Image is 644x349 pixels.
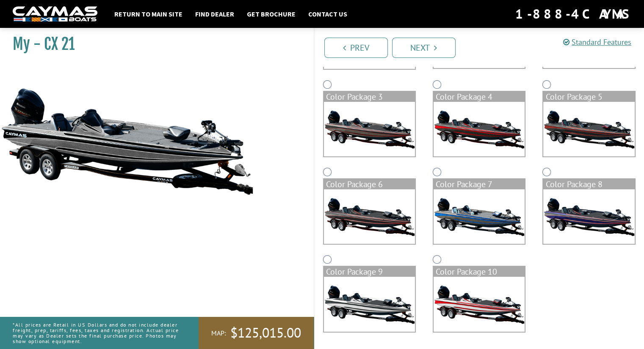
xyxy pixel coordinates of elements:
h1: My - CX 21 [13,35,293,54]
a: Next [392,38,456,58]
div: Color Package 4 [434,92,525,102]
div: Color Package 8 [543,179,634,189]
img: color_package_336.png [543,102,634,156]
a: MAP:$125,015.00 [199,317,314,349]
a: Return to main site [110,8,187,19]
img: color_package_338.png [434,189,525,244]
div: Color Package 10 [434,267,525,277]
span: $125,015.00 [230,324,301,342]
div: Color Package 5 [543,92,634,102]
img: color_package_339.png [543,189,634,244]
img: color_package_341.png [434,277,525,331]
a: Get Brochure [243,8,300,19]
img: white-logo-c9c8dbefe5ff5ceceb0f0178aa75bf4bb51f6bca0971e226c86eb53dfe498488.png [13,6,97,22]
a: Standard Features [563,37,631,47]
div: Color Package 9 [324,267,415,277]
a: Contact Us [304,8,351,19]
img: color_package_340.png [324,277,415,331]
div: Color Package 3 [324,92,415,102]
a: Prev [324,38,388,58]
img: color_package_335.png [434,102,525,156]
div: 1-888-4CAYMAS [515,5,631,23]
div: Color Package 7 [434,179,525,189]
a: Find Dealer [191,8,238,19]
div: Color Package 6 [324,179,415,189]
p: *All prices are Retail in US Dollars and do not include dealer freight, prep, tariffs, fees, taxe... [13,318,180,349]
span: MAP: [211,329,226,338]
img: color_package_337.png [324,189,415,244]
img: color_package_334.png [324,102,415,156]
